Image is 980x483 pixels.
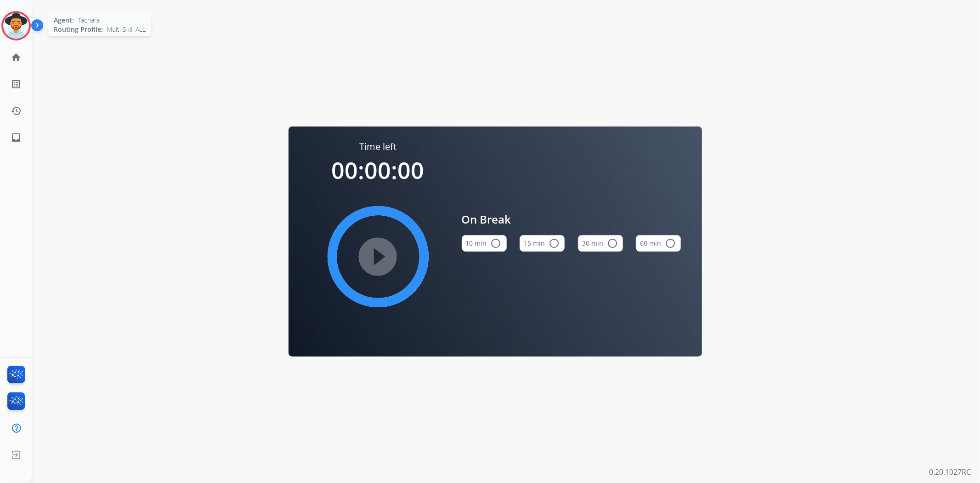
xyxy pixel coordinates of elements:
[929,466,971,477] p: 0.20.1027RC
[549,238,560,249] mat-icon: radio_button_unchecked
[11,52,22,63] mat-icon: home
[665,238,676,249] mat-icon: radio_button_unchecked
[54,25,103,34] span: Routing Profile:
[607,238,618,249] mat-icon: radio_button_unchecked
[636,235,681,252] button: 60 min
[3,13,29,39] img: avatar
[332,155,425,186] span: 00:00:00
[578,235,623,252] button: 30 min
[462,235,507,252] button: 10 min
[491,238,502,249] mat-icon: radio_button_unchecked
[107,25,146,34] span: Multi Skill ALL
[359,140,397,153] span: Time left
[78,16,100,25] span: Tachara
[11,105,22,116] mat-icon: history
[11,79,22,90] mat-icon: list_alt
[520,235,565,252] button: 15 min
[54,16,74,25] span: Agent:
[11,132,22,143] mat-icon: inbox
[462,211,681,228] span: On Break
